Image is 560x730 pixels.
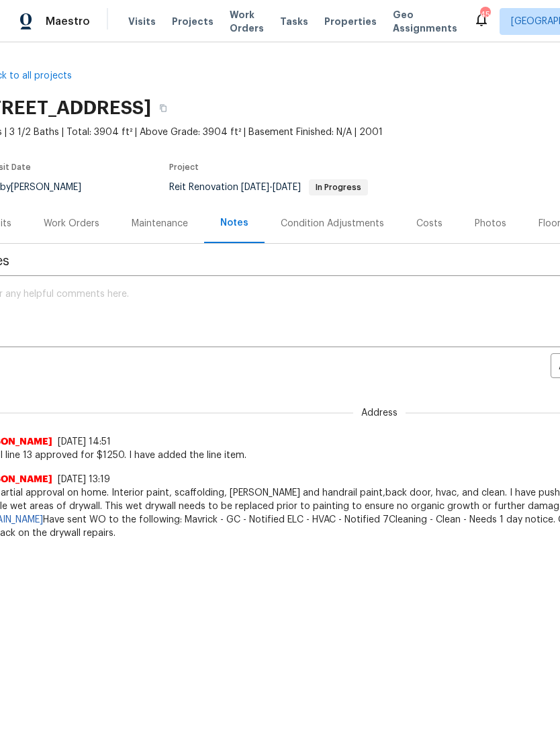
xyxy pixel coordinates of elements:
[151,96,175,120] button: Copy Address
[230,8,264,35] span: Work Orders
[44,217,99,230] div: Work Orders
[393,8,457,35] span: Geo Assignments
[241,183,269,192] span: [DATE]
[132,217,188,230] div: Maintenance
[416,217,442,230] div: Costs
[310,183,367,191] span: In Progress
[241,183,301,192] span: -
[220,216,248,230] div: Notes
[58,475,110,484] span: [DATE] 13:19
[169,183,368,192] span: Reit Renovation
[58,437,111,447] span: [DATE] 14:51
[280,17,308,26] span: Tasks
[480,8,489,21] div: 45
[324,15,377,28] span: Properties
[273,183,301,192] span: [DATE]
[169,163,199,171] span: Project
[475,217,506,230] div: Photos
[353,406,406,420] span: Address
[281,217,384,230] div: Condition Adjustments
[128,15,156,28] span: Visits
[46,15,90,28] span: Maestro
[172,15,214,28] span: Projects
